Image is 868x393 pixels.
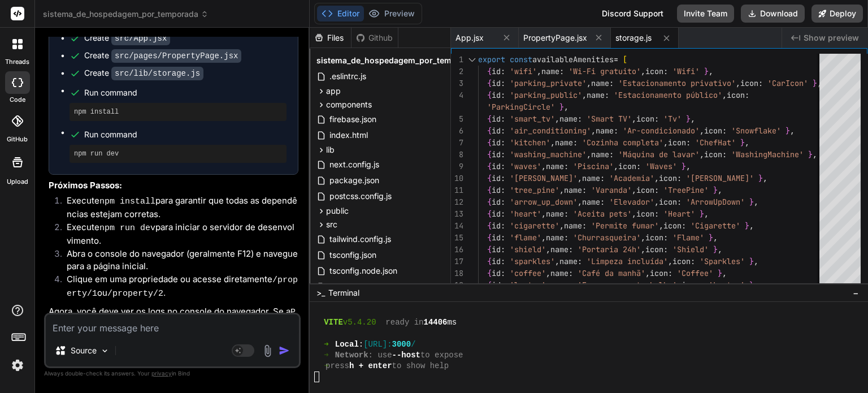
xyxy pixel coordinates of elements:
span: { [487,256,492,266]
span: name [587,90,605,100]
div: 12 [451,196,463,208]
span: : [501,256,505,266]
span: name [550,244,568,254]
span: components [326,99,372,110]
span: , [537,66,541,76]
code: npm install [99,197,155,206]
span: : [501,114,505,124]
span: , [754,256,758,266]
span: : [568,244,573,254]
span: id [492,209,501,219]
div: Files [310,32,351,44]
span: id [492,232,501,243]
span: 'waves' [510,161,541,171]
span: : [722,149,727,159]
pre: npm run dev [74,149,282,158]
span: 'parking_private' [510,78,587,88]
span: id [492,256,501,266]
span: , [700,149,704,159]
span: { [487,197,492,207]
span: id [492,126,501,136]
span: : [501,149,505,159]
span: : [501,209,505,219]
div: Create [84,50,241,62]
span: 'ArrowUpDown' [686,197,745,207]
span: , [668,256,672,266]
div: 5 [451,113,463,125]
button: Deploy [811,5,863,23]
span: id [492,173,501,183]
span: public [326,205,349,217]
span: icon [645,232,663,243]
span: : [758,78,763,88]
span: '[PERSON_NAME]' [686,173,754,183]
span: 'tree_pine' [510,185,559,195]
span: icon [672,256,691,266]
span: icon [704,126,722,136]
span: , [591,126,596,136]
span: 'ParkingCircle' [487,102,555,112]
span: , [541,232,546,243]
span: 'Máquina de lavar' [618,149,700,159]
span: icon [636,209,654,219]
span: sistema_de_hospedagem_por_temporada [43,8,209,20]
span: , [582,90,587,100]
span: : [677,197,682,207]
span: : [501,90,505,100]
span: , [704,209,709,219]
code: src/App.jsx [111,32,170,45]
div: 16 [451,244,463,256]
span: , [654,197,659,207]
span: : [501,221,505,231]
span: { [487,232,492,243]
span: icon [704,149,722,159]
span: name [559,256,578,266]
span: : [722,126,727,136]
span: , [641,66,645,76]
button: Preview [364,6,419,21]
span: package.json [328,174,380,187]
span: } [785,126,790,136]
span: , [587,78,591,88]
span: : [501,66,505,76]
span: id [492,66,501,76]
span: icon [659,173,677,183]
span: } [813,78,817,88]
span: : [636,161,641,171]
span: lib [326,144,335,156]
div: 2 [451,66,463,77]
span: : [609,149,614,159]
span: name [596,126,614,136]
span: : [654,185,659,195]
span: − [853,287,859,299]
div: 17 [451,256,463,267]
span: : [559,66,564,76]
span: src [326,219,337,230]
strong: Próximos Passos: [49,180,122,191]
span: : [677,173,682,183]
span: 'Tv' [663,114,682,124]
button: Download [741,5,805,23]
div: 14 [451,220,463,232]
span: } [749,256,754,266]
button: − [850,284,861,302]
span: const [510,54,532,64]
span: postcss.config.js [328,189,393,203]
span: } [700,209,704,219]
span: : [578,114,582,124]
span: : [501,126,505,136]
span: 'Cozinha completa' [582,137,663,148]
label: code [10,95,25,105]
span: , [578,173,582,183]
div: Click to collapse the range. [465,54,479,66]
span: , [541,161,546,171]
span: name [546,209,564,219]
div: 13 [451,208,463,220]
div: 3 [451,77,463,89]
span: name [582,197,600,207]
span: { [487,90,492,100]
span: , [578,197,582,207]
span: : [564,209,568,219]
span: } [704,66,709,76]
span: id [492,221,501,231]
